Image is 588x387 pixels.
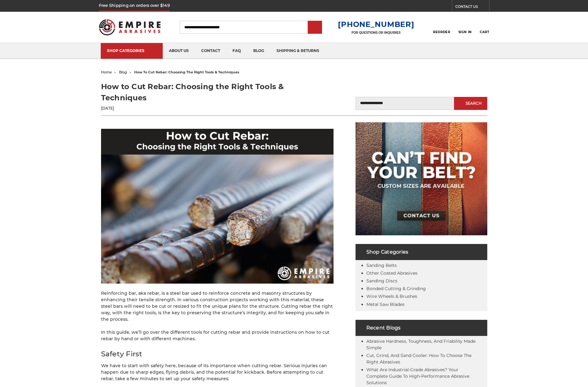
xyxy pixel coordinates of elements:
span: Reorder [433,30,450,34]
h2: Safety First [101,349,334,359]
a: What Are Industrial-Grade Abrasives? Your Complete Guide to High-Performance Abrasive Solutions [366,367,469,385]
img: Empire Abrasives [99,15,161,39]
a: [PHONE_NUMBER] [338,20,414,29]
h4: Shop Categories [356,244,487,260]
span: how to cut rebar: choosing the right tools & techniques [134,70,239,74]
a: Wire Wheels & Brushes [366,294,417,299]
input: Submit [309,21,321,34]
h4: Recent Blogs [356,320,487,336]
button: Search [454,97,487,110]
p: In this guide, we’ll go over the different tools for cutting rebar and provide instructions on ho... [101,329,334,342]
h1: How to Cut Rebar: Choosing the Right Tools & Techniques [101,81,294,103]
a: faq [226,43,247,59]
p: [DATE] [101,106,294,111]
span: Sign In [458,30,472,34]
a: blog [247,43,270,59]
a: Other Coated Abrasives [366,270,418,276]
a: Abrasive Hardness, Toughness, and Friability Made Simple [366,338,475,350]
a: Sanding Discs [366,278,397,284]
a: Sanding Belts [366,263,397,268]
p: Reinforcing bar, aka rebar, is a steel bar used to reinforce concrete and masonry structures by e... [101,290,334,323]
p: FOR QUESTIONS OR INQUIRIES [338,31,414,35]
a: blog [119,70,127,74]
div: SHOP CATEGORIES [107,48,157,53]
img: promo banner for custom belts. [356,122,487,235]
span: Search [466,101,482,106]
a: Bonded Cutting & Grinding [366,286,426,291]
a: Reorder [433,20,450,34]
a: about us [163,43,195,59]
a: home [101,70,112,74]
a: Cut, Grind, and Sand Cooler: How to Choose the Right Abrasives [366,353,471,365]
a: Cart [480,20,489,34]
img: Empire Abrasives: Tools and Techniques to Cut Rebar [101,129,334,284]
p: We have to start with safety here, because of its importance when cutting rebar. Serious injuries... [101,363,334,382]
span: Cart [480,30,489,34]
a: shipping & returns [270,43,325,59]
a: contact [195,43,226,59]
a: Metal Saw Blades [366,302,405,307]
a: CONTACT US [455,3,489,12]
